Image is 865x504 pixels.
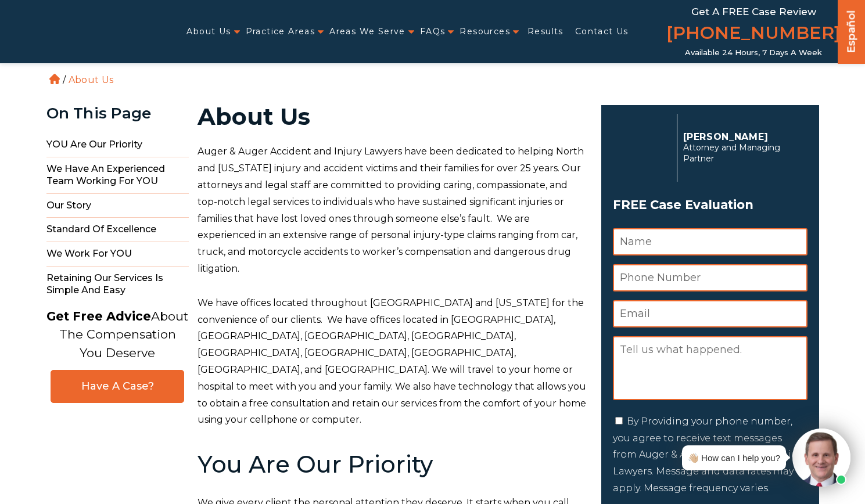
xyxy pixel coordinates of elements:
span: We Have An Experienced Team Working For YOU [46,157,189,194]
span: Auger & Auger Accident and Injury Lawyers have been dedicated to helping North and [US_STATE] inj... [198,146,584,274]
span: FREE Case Evaluation [613,194,807,216]
a: Resources [460,20,510,44]
a: Have A Case? [51,370,184,403]
span: Have A Case? [63,380,172,393]
input: Name [613,228,807,255]
a: FAQs [420,20,446,44]
a: [PHONE_NUMBER] [666,20,841,48]
span: Retaining Our Services Is Simple and Easy [46,267,189,303]
li: About Us [66,74,116,85]
span: Our Story [46,194,189,218]
span: Available 24 Hours, 7 Days a Week [685,48,822,57]
a: Practice Areas [246,20,315,44]
div: 👋🏼 How can I help you? [688,450,780,466]
h1: About Us [198,105,587,128]
span: YOU Are Our Priority [46,133,189,157]
a: Results [527,20,563,44]
img: Herbert Auger [613,118,671,177]
a: Home [49,74,60,84]
span: We have offices located throughout [GEOGRAPHIC_DATA] and [US_STATE] for the convenience of our cl... [198,297,586,426]
a: Areas We Serve [329,20,405,44]
a: About Us [186,20,231,44]
span: Get a FREE Case Review [691,6,816,17]
div: On This Page [46,105,189,122]
span: Standard of Excellence [46,218,189,242]
strong: Get Free Advice [46,309,151,323]
input: Phone Number [613,264,807,291]
b: You Are Our Priority [198,450,433,478]
span: We Work For YOU [46,242,189,267]
input: Email [613,300,807,327]
img: Auger & Auger Accident and Injury Lawyers Logo [7,21,149,42]
label: By Providing your phone number, you agree to receive text messages from Auger & Auger Accident an... [613,416,806,494]
img: Intaker widget Avatar [792,429,850,487]
span: Attorney and Managing Partner [683,142,801,164]
p: [PERSON_NAME] [683,131,801,142]
a: Contact Us [575,20,629,44]
p: About The Compensation You Deserve [46,307,188,362]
